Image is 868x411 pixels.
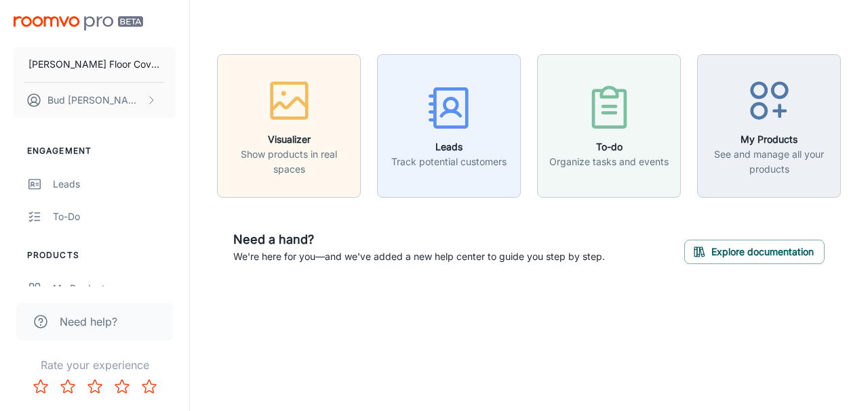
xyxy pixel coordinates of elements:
[217,54,361,198] button: VisualizerShow products in real spaces
[53,209,176,224] div: To-do
[684,244,825,257] a: Explore documentation
[233,249,605,264] p: We're here for you—and we've added a new help center to guide you step by step.
[377,118,521,131] a: LeadsTrack potential customers
[537,118,681,131] a: To-doOrganize tasks and events
[391,139,507,154] h6: Leads
[53,177,176,192] div: Leads
[53,281,176,296] div: My Products
[226,147,352,177] p: Show products in real spaces
[706,132,832,147] h6: My Products
[28,57,161,72] p: [PERSON_NAME] Floor Covering
[226,132,352,147] h6: Visualizer
[537,54,681,198] button: To-doOrganize tasks and events
[47,93,143,108] p: Bud [PERSON_NAME]
[697,118,841,131] a: My ProductsSee and manage all your products
[391,154,507,169] p: Track potential customers
[697,54,841,198] button: My ProductsSee and manage all your products
[14,16,143,30] img: Roomvo PRO Beta
[549,139,669,154] h6: To-do
[377,54,521,198] button: LeadsTrack potential customers
[14,47,176,82] button: [PERSON_NAME] Floor Covering
[60,313,117,330] span: Need help?
[233,230,605,249] h6: Need a hand?
[706,147,832,177] p: See and manage all your products
[14,83,176,118] button: Bud [PERSON_NAME]
[684,240,825,264] button: Explore documentation
[549,154,669,169] p: Organize tasks and events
